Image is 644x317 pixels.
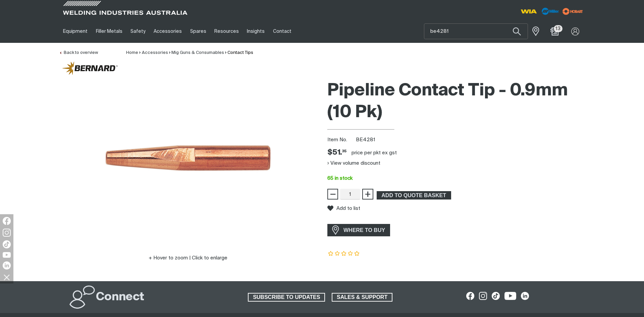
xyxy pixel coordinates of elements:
button: Add Pipeline Contact Tip - 0.9mm (10 Pk) to the shopping cart [377,191,451,200]
img: TikTok [3,240,11,248]
div: Price [327,148,346,158]
button: View volume discount [327,158,380,168]
sup: 35 [342,149,346,153]
input: Product name or item number... [424,24,528,39]
h2: Connect [96,290,144,305]
span: − [330,188,336,200]
a: Home [126,51,138,55]
a: Back to overview of Contact Tips [59,51,98,55]
img: hide socials [1,271,12,283]
span: + [365,188,371,200]
img: YouTube [3,252,11,258]
a: Resources [210,20,243,43]
a: Insights [243,20,269,43]
a: Filler Metals [92,20,126,43]
nav: Main [59,20,453,43]
a: Mig Guns & Consumables [171,51,224,55]
span: WHERE TO BUY [339,225,389,236]
a: Spares [186,20,210,43]
a: Contact [269,20,296,43]
img: Facebook [3,217,11,225]
a: Accessories [142,51,168,55]
span: SALES & SUPPORT [332,293,392,302]
a: Accessories [150,20,186,43]
img: LinkedIn [3,261,11,269]
img: miller [560,6,585,16]
div: price per PKT [352,150,381,156]
a: SALES & SUPPORT [332,293,392,302]
nav: Breadcrumb [126,50,253,56]
a: Equipment [59,20,92,43]
a: Safety [126,20,150,43]
span: 65 in stock [327,176,353,181]
span: BE4281 [356,137,375,142]
a: Contact Tips [227,51,253,55]
div: ex gst [382,150,397,156]
span: $51. [327,148,346,158]
span: Rating: {0} [327,251,360,256]
img: Pipeline Contact Tip - 0.9mm (10 Pk) [104,77,272,244]
span: Add to list [336,206,360,211]
a: SUBSCRIBE TO UPDATES [248,293,325,302]
button: Search products [505,23,528,39]
span: SUBSCRIBE TO UPDATES [249,293,324,302]
button: Add to list [327,205,360,211]
a: WHERE TO BUY [327,224,390,236]
button: Hover to zoom | Click to enlarge [145,254,231,262]
img: Instagram [3,229,11,237]
span: ADD TO QUOTE BASKET [377,191,450,200]
span: Item No. [327,136,355,144]
h1: Pipeline Contact Tip - 0.9mm (10 Pk) [327,80,585,124]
